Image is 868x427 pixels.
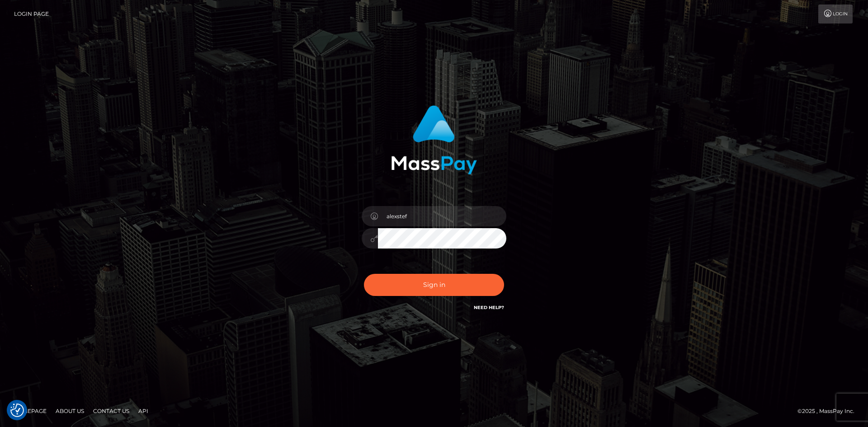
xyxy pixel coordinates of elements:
[10,404,24,417] img: Revisit consent button
[14,5,49,23] a: Login Page
[10,404,24,417] button: Consent Preferences
[10,404,50,418] a: Homepage
[391,105,477,174] img: MassPay Login
[797,406,861,416] div: © 2025 , MassPay Inc.
[90,404,133,418] a: Contact Us
[135,404,152,418] a: API
[378,206,506,226] input: Username...
[818,5,853,23] a: Login
[364,274,504,296] button: Sign in
[474,305,504,310] a: Need Help?
[52,404,88,418] a: About Us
